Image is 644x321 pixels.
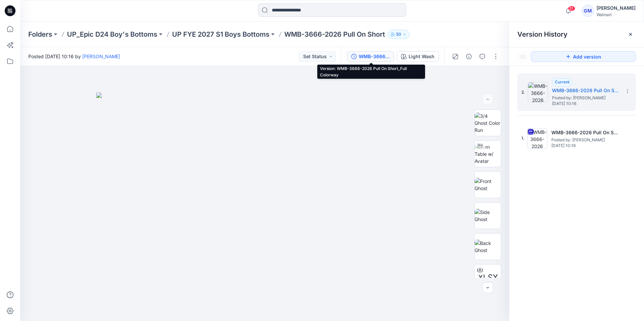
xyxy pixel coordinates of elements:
[552,86,619,95] h5: WMB-3666-2026 Pull On Short_Full Colorway
[527,128,547,148] img: WMB-3666-2026 Pull On Short_Softsilver
[172,30,269,39] a: UP FYE 2027 S1 Boys Bottoms
[463,51,474,62] button: Details
[347,51,394,62] button: WMB-3666-2026 Pull On Short_Full Colorway
[397,51,439,62] button: Light Wash
[67,30,157,39] a: UP_Epic D24 Boy's Bottoms
[475,240,501,254] img: Back Ghost
[521,89,525,95] span: 2.
[555,79,570,84] span: Current
[521,135,524,141] span: 1.
[551,129,619,137] h5: WMB-3666-2026 Pull On Short_Softsilver
[96,93,433,321] img: eyJhbGciOiJIUzI1NiIsImtpZCI6IjAiLCJzbHQiOiJzZXMiLCJ0eXAiOiJKV1QifQ.eyJkYXRhIjp7InR5cGUiOiJzdG9yYW...
[475,112,501,134] img: 3/4 Ghost Color Run
[475,143,501,165] img: Turn Table w/ Avatar
[475,178,501,192] img: Front Ghost
[531,51,636,62] button: Add version
[552,95,619,101] span: Posted by: Gayan Mahawithanalage
[568,6,575,11] span: 51
[396,31,401,38] p: 50
[517,30,568,38] span: Version History
[409,53,434,60] div: Light Wash
[388,30,410,39] button: 50
[551,137,619,143] span: Posted by: Gayan Mahawithanalage
[552,101,619,106] span: [DATE] 10:16
[475,209,501,223] img: Side Ghost
[582,5,594,17] div: GM
[597,4,636,12] div: [PERSON_NAME]
[528,82,548,102] img: WMB-3666-2026 Pull On Short_Full Colorway
[82,53,120,59] a: [PERSON_NAME]
[597,12,636,17] div: Walmart
[284,30,385,39] p: WMB-3666-2026 Pull On Short
[517,51,528,62] button: Show Hidden Versions
[478,272,498,284] span: XLSX
[359,53,390,60] div: WMB-3666-2026 Pull On Short_Full Colorway
[551,143,619,148] span: [DATE] 10:16
[628,32,633,37] button: Close
[28,30,52,39] a: Folders
[28,53,120,60] span: Posted [DATE] 10:16 by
